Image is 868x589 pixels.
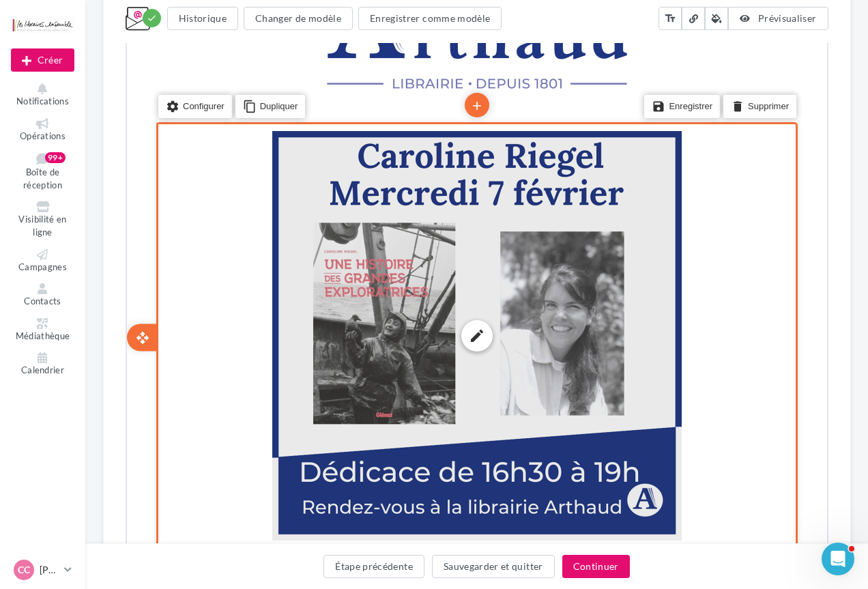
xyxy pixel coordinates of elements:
span: CC [18,563,30,577]
i: save [525,169,538,188]
button: Notifications [11,81,74,110]
a: Médiathèque [11,315,74,345]
a: Visibilité en ligne [11,199,74,240]
span: Campagnes [18,261,67,272]
i: open_with [9,403,23,416]
button: Continuer [562,555,630,578]
li: Supprimer le bloc [596,167,669,190]
span: Prévisualiser [758,12,817,24]
span: Calendrier [21,364,64,375]
a: Cliquez-ici [402,10,439,20]
a: Campagnes [11,246,74,276]
i: add [343,165,357,188]
i: text_fields [664,12,676,25]
a: Boîte de réception99+ [11,149,74,193]
i: delete [604,169,618,188]
u: Cliquez-ici [402,11,439,20]
li: Dupliquer le bloc [108,167,179,190]
p: [PERSON_NAME] [40,563,59,577]
span: Boîte de réception [23,167,62,191]
a: CC [PERSON_NAME] [11,557,74,583]
span: L'email ne s'affiche pas correctement ? [261,11,402,20]
img: Logo-Arthaud-final_Logo-arthaud-final.png [152,35,548,189]
li: Ajouter un bloc [338,164,362,188]
button: Étape précédente [323,555,424,578]
a: Calendrier [11,349,74,379]
i: settings [39,169,53,188]
div: Nouvelle campagne [11,48,74,72]
button: Sauvegarder et quitter [432,555,555,578]
a: Opérations [11,115,74,145]
button: Changer de modèle [244,7,353,30]
i: content_copy [116,169,130,188]
li: Configurer le bloc [31,167,105,190]
button: text_fields [659,7,682,30]
span: Opérations [20,130,66,141]
button: Historique [167,7,239,30]
div: 99+ [45,152,66,163]
div: Modifications enregistrées [143,9,161,27]
span: Visibilité en ligne [18,214,66,238]
button: Créer [11,48,74,72]
span: Médiathèque [16,330,70,341]
li: Enregistrer le bloc [517,167,593,190]
a: Contacts [11,281,74,310]
span: Contacts [24,296,61,306]
span: Notifications [16,96,69,106]
iframe: Intercom live chat [822,543,854,575]
button: Prévisualiser [728,7,828,30]
button: Enregistrer comme modèle [358,7,502,30]
i: check [147,13,157,23]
